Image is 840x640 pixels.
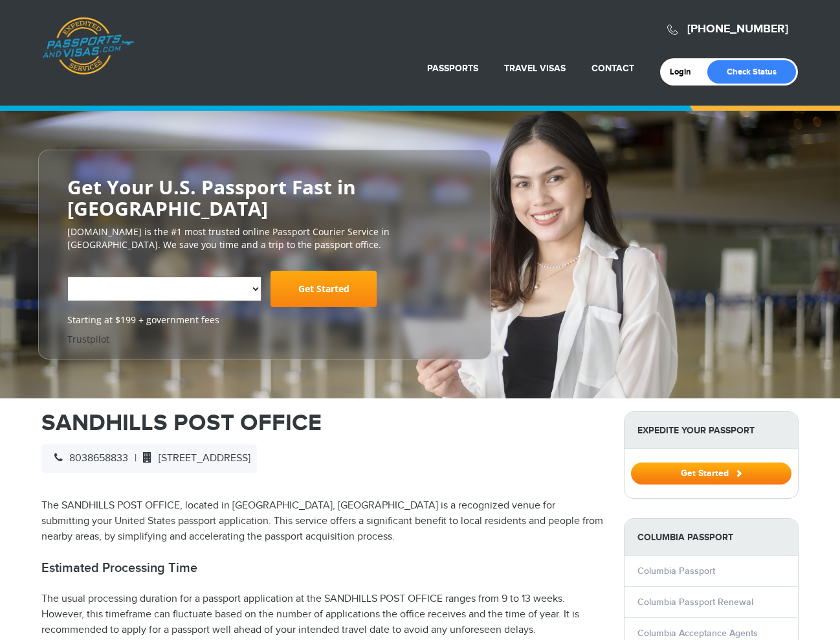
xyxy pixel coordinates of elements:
[41,498,604,545] p: The SANDHILLS POST OFFICE, located in [GEOGRAPHIC_DATA], [GEOGRAPHIC_DATA] is a recognized venue ...
[67,314,462,326] span: Starting at $199 + government fees
[637,597,753,608] a: Columbia Passport Renewal
[707,60,796,84] a: Check Status
[687,22,788,36] a: [PHONE_NUMBER]
[631,468,791,478] a: Get Started
[271,271,377,307] a: Get Started
[631,463,791,485] button: Get Started
[41,444,257,473] div: |
[42,17,134,75] a: Passports & [DOMAIN_NAME]
[41,591,604,638] p: The usual processing duration for a passport application at the SANDHILLS POST OFFICE ranges from...
[637,628,758,639] a: Columbia Acceptance Agents
[48,452,128,464] span: 8038658833
[41,560,604,576] h2: Estimated Processing Time
[670,67,700,77] a: Login
[624,519,798,556] strong: Columbia Passport
[67,225,462,251] p: [DOMAIN_NAME] is the #1 most trusted online Passport Courier Service in [GEOGRAPHIC_DATA]. We sav...
[67,176,462,219] h2: Get Your U.S. Passport Fast in [GEOGRAPHIC_DATA]
[67,333,109,345] a: Trustpilot
[591,63,634,74] a: Contact
[624,412,798,449] strong: Expedite Your Passport
[427,63,478,74] a: Passports
[637,566,715,577] a: Columbia Passport
[41,411,604,435] h1: SANDHILLS POST OFFICE
[137,452,250,464] span: [STREET_ADDRESS]
[504,63,566,74] a: Travel Visas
